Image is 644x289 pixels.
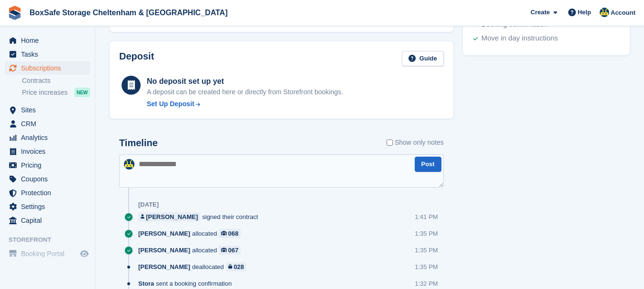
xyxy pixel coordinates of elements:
[415,157,441,172] button: Post
[21,159,78,172] span: Pricing
[5,200,90,213] a: menu
[415,279,438,288] div: 1:32 PM
[5,247,90,260] a: menu
[611,8,635,18] span: Account
[21,131,78,144] span: Analytics
[119,138,158,149] h2: Timeline
[21,145,78,158] span: Invoices
[5,61,90,75] a: menu
[234,262,244,271] div: 028
[481,33,558,44] div: Move in day instructions
[138,262,251,271] div: deallocated
[387,138,444,148] label: Show only notes
[5,145,90,158] a: menu
[22,76,90,85] a: Contracts
[531,8,550,17] span: Create
[146,212,198,221] div: [PERSON_NAME]
[138,262,190,271] span: [PERSON_NAME]
[228,229,239,238] div: 068
[219,229,241,238] a: 068
[5,172,90,186] a: menu
[138,229,245,238] div: allocated
[415,262,438,271] div: 1:35 PM
[147,99,343,109] a: Set Up Deposit
[21,172,78,186] span: Coupons
[387,138,393,148] input: Show only notes
[138,279,236,288] div: sent a booking confirmation
[5,103,90,117] a: menu
[402,51,444,67] a: Guide
[5,117,90,130] a: menu
[21,247,78,260] span: Booking Portal
[415,212,438,221] div: 1:41 PM
[5,34,90,47] a: menu
[147,76,343,87] div: No deposit set up yet
[138,212,263,221] div: signed their contract
[147,87,343,97] p: A deposit can be created here or directly from Storefront bookings.
[5,48,90,61] a: menu
[21,61,78,75] span: Subscriptions
[138,212,200,221] a: [PERSON_NAME]
[138,246,190,255] span: [PERSON_NAME]
[21,34,78,47] span: Home
[138,246,245,255] div: allocated
[22,88,68,97] span: Price increases
[21,117,78,130] span: CRM
[226,262,246,271] a: 028
[22,87,90,98] a: Price increases NEW
[415,246,438,255] div: 1:35 PM
[124,159,134,169] img: Kim Virabi
[9,235,95,245] span: Storefront
[219,246,241,255] a: 067
[5,214,90,227] a: menu
[21,103,78,117] span: Sites
[21,214,78,227] span: Capital
[600,8,609,17] img: Kim Virabi
[79,248,90,259] a: Preview store
[26,5,231,20] a: BoxSafe Storage Cheltenham & [GEOGRAPHIC_DATA]
[138,201,159,209] div: [DATE]
[228,246,239,255] div: 067
[21,48,78,61] span: Tasks
[138,229,190,238] span: [PERSON_NAME]
[5,159,90,172] a: menu
[5,131,90,144] a: menu
[74,88,90,97] div: NEW
[5,186,90,199] a: menu
[138,279,154,288] span: Stora
[147,99,194,109] div: Set Up Deposit
[578,8,591,17] span: Help
[21,200,78,213] span: Settings
[21,186,78,199] span: Protection
[119,51,154,67] h2: Deposit
[8,6,22,20] img: stora-icon-8386f47178a22dfd0bd8f6a31ec36ba5ce8667c1dd55bd0f319d3a0aa187defe.svg
[415,229,438,238] div: 1:35 PM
